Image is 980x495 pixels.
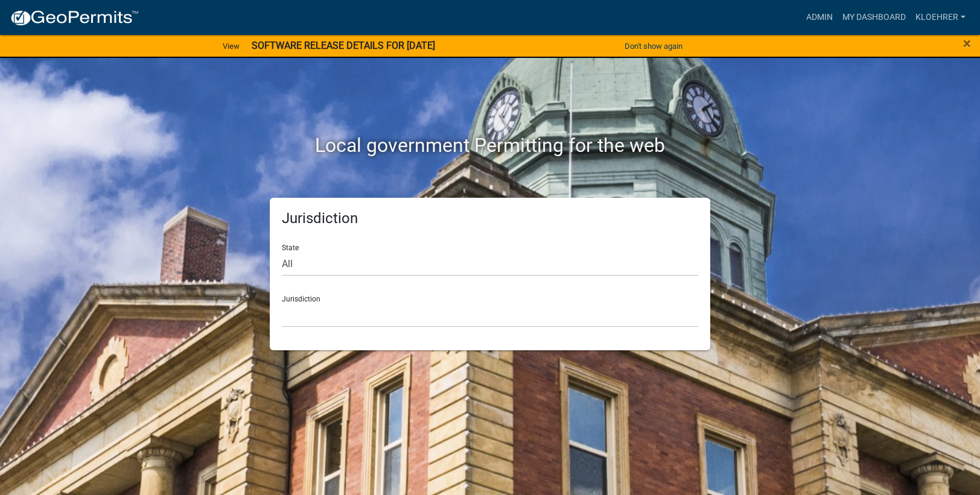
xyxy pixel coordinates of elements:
a: View [218,36,244,56]
h2: Local government Permitting for the web [155,134,825,157]
strong: SOFTWARE RELEASE DETAILS FOR [DATE] [252,40,435,51]
a: My Dashboard [838,6,911,29]
button: Close [963,36,971,51]
a: Admin [801,6,838,29]
h5: Jurisdiction [282,210,698,227]
a: kloehrer [911,6,970,29]
button: Don't show again [620,36,687,56]
span: × [963,35,971,52]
